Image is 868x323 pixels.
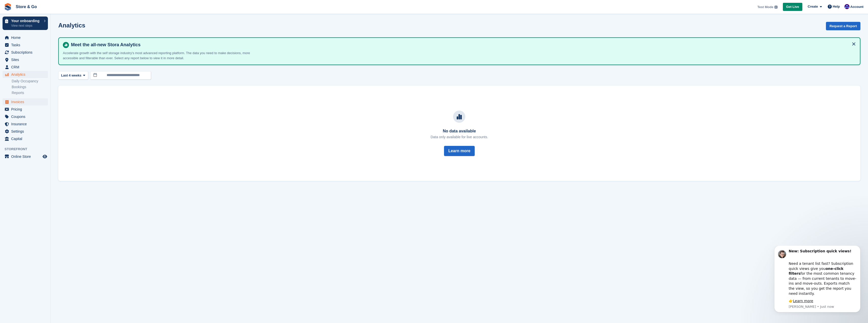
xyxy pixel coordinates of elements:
[3,128,48,135] a: menu
[767,246,868,315] iframe: Intercom notifications message
[11,64,42,71] span: CRM
[42,153,48,160] a: Preview store
[11,49,42,56] span: Subscriptions
[3,153,48,160] a: menu
[69,42,856,48] h4: Meet the all-new Stora Analytics
[3,120,48,128] a: menu
[22,3,85,7] b: New: Subscription quick views!
[11,106,42,113] span: Pricing
[3,49,48,56] a: menu
[11,56,42,63] span: Sites
[11,23,41,28] p: View next steps
[3,135,48,142] a: menu
[14,3,39,11] a: Store & Go
[3,56,48,63] a: menu
[58,22,85,29] h2: Analytics
[3,34,48,41] a: menu
[11,128,42,135] span: Settings
[808,4,818,9] span: Create
[3,106,48,113] a: menu
[3,17,48,30] a: Your onboarding View next steps
[844,4,849,9] img: John McMonagle
[12,85,48,89] a: Bookings
[22,53,90,58] div: 👉
[26,53,47,57] a: Learn more
[11,120,42,128] span: Insurance
[11,153,42,160] span: Online Store
[11,135,42,142] span: Capital
[826,22,860,30] button: Request a Report
[12,79,48,84] a: Daily Occupancy
[783,3,802,11] a: Get Live
[757,5,773,10] span: Test Mode
[3,98,48,105] a: menu
[11,98,42,105] span: Invoices
[431,129,488,133] h3: No data available
[22,3,90,58] div: Message content
[3,71,48,78] a: menu
[58,71,88,80] button: Last 4 weeks
[63,51,253,60] p: Accelerate growth with the self storage industry's most advanced reporting platform. The data you...
[774,6,778,9] img: icon-info-grey-7440780725fd019a000dd9b08b2336e03edf1995a4989e88bcd33f0948082b44.svg
[11,34,42,41] span: Home
[11,4,20,12] img: Profile image for Steven
[431,134,488,140] p: Data only available for live accounts.
[5,147,50,152] span: Storefront
[4,3,12,11] img: stora-icon-8386f47178a22dfd0bd8f6a31ec36ba5ce8667c1dd55bd0f319d3a0aa187defe.svg
[11,71,42,78] span: Analytics
[444,146,475,156] button: Learn more
[11,41,42,49] span: Tasks
[850,4,863,9] span: Account
[11,19,41,23] p: Your onboarding
[786,4,799,9] span: Get Live
[12,90,48,95] a: Reports
[61,73,81,78] span: Last 4 weeks
[3,113,48,120] a: menu
[22,59,90,63] p: Message from Steven, sent Just now
[22,10,90,50] div: Need a tenant list fast? Subscription quick views give you for the most common tenancy data — fro...
[833,4,840,9] span: Help
[3,41,48,49] a: menu
[11,113,42,120] span: Coupons
[3,64,48,71] a: menu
